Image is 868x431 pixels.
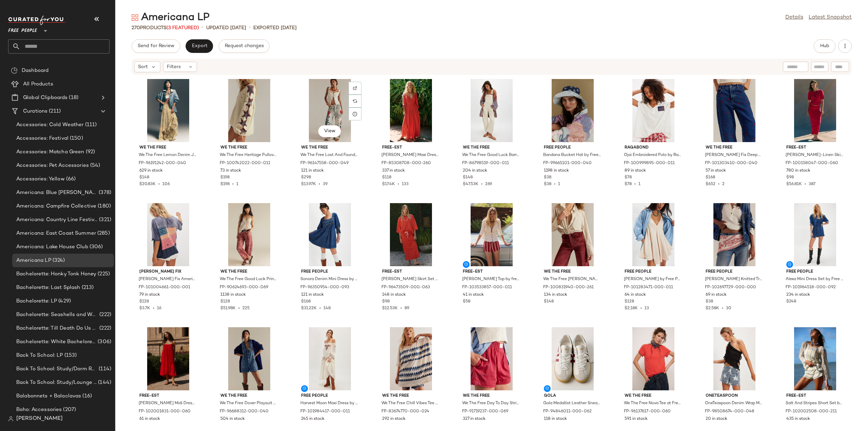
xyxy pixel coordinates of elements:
[138,63,148,71] span: Sort
[323,182,328,187] span: 39
[538,327,607,390] img: 94846011_062_b
[220,416,245,422] span: 504 in stock
[625,292,646,298] span: 64 in stock
[139,269,197,275] span: [PERSON_NAME] Fix
[139,175,149,181] span: $148
[624,285,673,291] span: FP-101283471-000-011
[139,393,197,399] span: free-est
[538,79,607,142] img: 99665101_040_f
[619,203,688,266] img: 101283471_011_a
[16,297,57,305] span: Bachelorette: LP
[382,292,406,298] span: 148 in stock
[215,327,283,390] img: 96688312_040_e
[139,182,156,187] span: $20.83K
[98,311,111,319] span: (222)
[84,148,95,156] span: (92)
[463,182,478,187] span: $47.53K
[726,306,731,311] span: 30
[377,203,445,266] img: 96473509_063_a
[706,299,713,305] span: $38
[230,182,236,187] span: •
[220,276,277,282] span: We The Free Good Luck Printed Barrel Jeans at Free People in Red, Size: 26
[57,297,71,305] span: (429)
[219,39,270,53] button: Request changes
[16,135,68,142] span: Accessories: Festival
[16,257,51,265] span: Americana LP
[645,306,649,311] span: 13
[706,306,719,311] span: $2.58K
[16,202,96,210] span: Americana: Campfire Collective
[16,175,65,183] span: Accessories: Yellow
[786,145,844,151] span: free-est
[382,182,395,187] span: $17.4K
[8,23,37,35] span: Free People
[705,152,763,158] span: [PERSON_NAME] Fix Deep Trance Boyfriend Embroidered Jeans by We The Free at Free People in Dark W...
[463,168,487,174] span: 204 in stock
[249,24,251,32] span: •
[97,365,111,373] span: (114)
[786,175,794,181] span: $98
[706,168,726,174] span: 57 in stock
[220,145,278,151] span: We The Free
[786,393,844,399] span: free-est
[16,284,80,292] span: Bachelorette: Last Splash
[16,148,84,156] span: Accessories: Matcha Green
[65,175,76,183] span: (66)
[706,175,715,181] span: $168
[786,416,810,422] span: 435 in stock
[318,125,341,137] button: View
[543,409,592,415] span: FP-94846011-000-062
[301,416,324,422] span: 245 in stock
[84,121,97,129] span: (111)
[139,285,190,291] span: FP-101004661-000-001
[802,182,809,187] span: •
[544,168,569,174] span: 1198 in stock
[16,162,89,170] span: Accessories: Pet Accessories
[16,415,63,423] span: [PERSON_NAME]
[132,24,199,32] div: Products
[67,94,78,102] span: (18)
[786,285,836,291] span: FP-101964518-000-092
[544,145,601,151] span: Free People
[301,168,324,174] span: 121 in stock
[8,16,66,25] img: cfy_white_logo.C9jOOHJF.svg
[300,409,350,415] span: FP-101984417-000-011
[398,306,405,311] span: •
[132,25,140,31] span: 270
[705,285,756,291] span: FP-102697729-000-000
[781,327,849,390] img: 102002508_211_a
[22,67,48,75] span: Dashboard
[132,14,138,21] img: svg%3e
[705,400,763,407] span: OneTeaspoon Denim Wrap Mini Skirt at Free People in Light Wash, Size: 29
[23,80,53,88] span: All Products
[224,43,264,49] span: Request changes
[485,182,492,187] span: 269
[402,182,409,187] span: 133
[543,400,601,407] span: Gola Medallist Leather Sneakers at Free People in Red, Size: US 6
[16,270,96,278] span: Bachelorette: Honky Tonk Honey
[814,39,835,53] button: Hub
[16,189,97,197] span: Americana: Blue [PERSON_NAME] Baby
[463,145,520,151] span: We The Free
[51,257,65,265] span: (324)
[139,292,160,298] span: 79 in stock
[786,152,843,158] span: [PERSON_NAME]-Linen Skirt Set by free-est at Free People in Red, Size: XL
[16,365,97,373] span: Back To School: Study/Dorm Room Essentials
[381,152,439,158] span: [PERSON_NAME] Maxi Dress by free-est at Free People in Red, Size: M
[134,79,202,142] img: 96191242_040_0
[624,152,682,158] span: Ojai Embroidered Polo by Ragabond at Free People in White, Size: L
[300,285,349,291] span: FP-96350954-000-093
[139,168,163,174] span: 629 in stock
[296,79,364,142] img: 96147558_049_g
[166,25,199,31] span: (3 Featured)
[137,43,174,49] span: Send for Review
[558,182,560,187] span: 1
[706,393,763,399] span: OneTeaspoon
[132,11,210,24] div: Americana LP
[381,285,430,291] span: FP-96473509-000-063
[220,306,236,311] span: $51.98K
[139,416,160,422] span: 61 in stock
[543,276,601,282] span: We The Free [PERSON_NAME] High-Rise Cord Palazzo Pants at Free People in Red, Size: 24
[300,276,358,282] span: Sonora Denim Mini Dress by Free People in Blue, Size: S
[381,160,431,166] span: FP-85308708-000-260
